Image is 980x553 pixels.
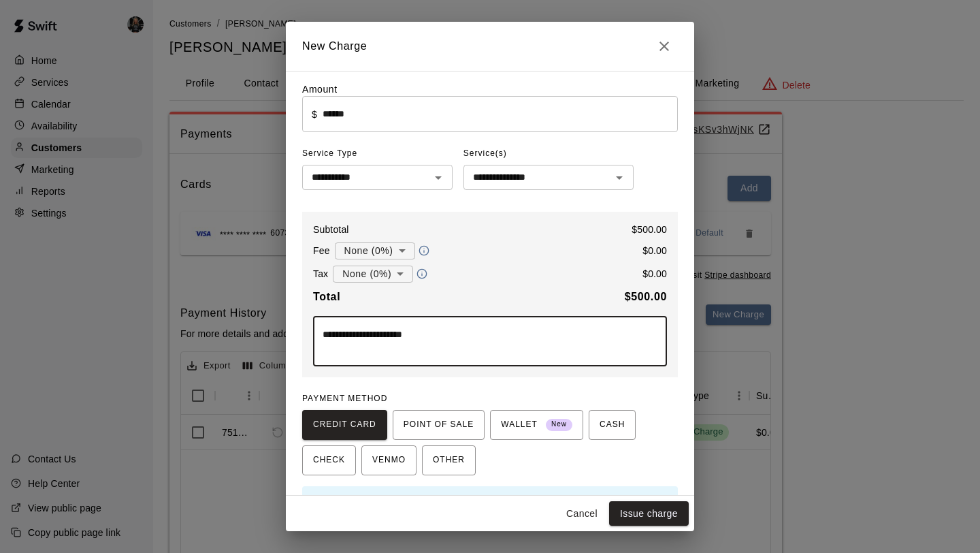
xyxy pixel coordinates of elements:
b: $ 500.00 [625,291,667,302]
label: Amount [302,84,338,95]
span: New [546,415,572,434]
button: CHECK [302,445,356,475]
span: VENMO [372,449,406,471]
button: CASH [589,410,636,440]
span: Service(s) [463,143,507,165]
span: PAYMENT METHOD [302,394,387,403]
button: Cancel [560,501,604,526]
p: Tax [313,267,328,281]
p: $ [312,108,317,121]
h2: New Charge [286,22,694,71]
span: Service Type [302,143,453,165]
button: CREDIT CARD [302,410,387,440]
div: None (0%) [333,262,413,287]
span: CHECK [313,449,345,471]
p: $ 0.00 [642,244,667,257]
button: Open [429,168,448,187]
p: Subtotal [313,223,349,236]
span: CASH [600,414,625,436]
p: Fee [313,244,330,257]
span: POINT OF SALE [404,414,474,436]
button: POINT OF SALE [393,410,485,440]
span: WALLET [501,414,572,436]
span: OTHER [433,449,465,471]
b: Total [313,291,340,302]
button: VENMO [361,445,416,475]
div: None (0%) [335,238,415,264]
button: WALLET New [490,410,583,440]
span: CREDIT CARD [313,414,376,436]
button: Open [610,168,629,187]
button: Close [651,33,678,60]
p: $ 500.00 [632,223,667,236]
p: $ 0.00 [642,267,667,281]
button: OTHER [422,445,476,475]
button: Issue charge [609,501,689,526]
